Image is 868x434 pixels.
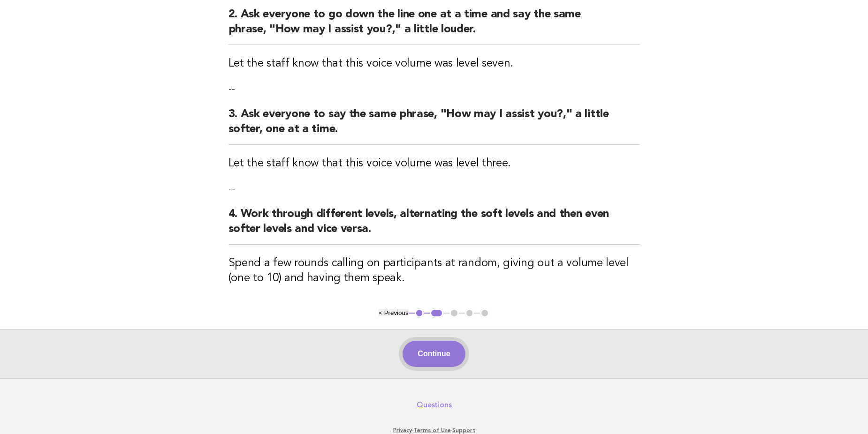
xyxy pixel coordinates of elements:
button: 2 [430,308,443,318]
a: Terms of Use [413,427,451,434]
button: Continue [403,341,465,367]
p: · · [147,427,721,434]
button: < Previous [379,309,408,316]
p: -- [228,182,640,195]
h3: Spend a few rounds calling on participants at random, giving out a volume level (one to 10) and h... [228,256,640,286]
h2: 4. Work through different levels, alternating the soft levels and then even softer levels and vic... [228,207,640,245]
a: Privacy [393,427,412,434]
h2: 2. Ask everyone to go down the line one at a time and say the same phrase, "How may I assist you?... [228,7,640,45]
a: Questions [417,400,452,410]
p: -- [228,82,640,96]
button: 1 [415,308,424,318]
a: Support [452,427,475,434]
h3: Let the staff know that this voice volume was level seven. [228,56,640,71]
h3: Let the staff know that this voice volume was level three. [228,156,640,171]
h2: 3. Ask everyone to say the same phrase, "How may I assist you?," a little softer, one at a time. [228,107,640,145]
